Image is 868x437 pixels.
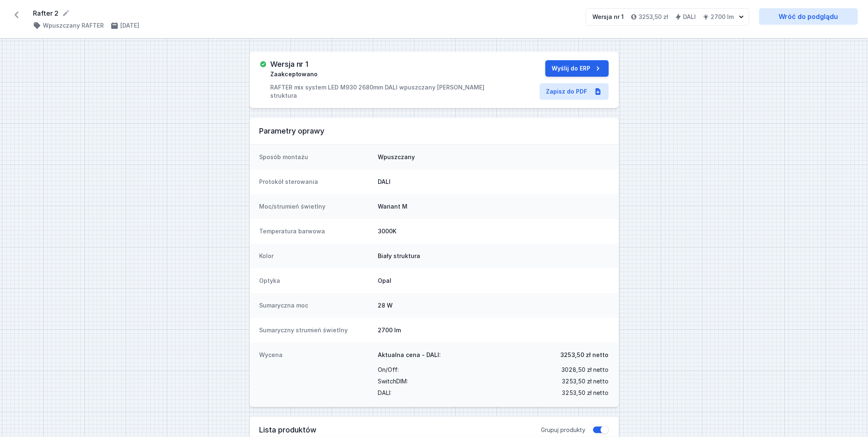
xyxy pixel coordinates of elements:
[270,70,318,78] span: Zaakceptowano
[378,178,609,186] dd: DALI
[62,9,70,17] button: Edytuj nazwę projektu
[260,227,372,235] dt: Temperatura barwowa
[43,21,104,30] h4: Wpuszczany RAFTER
[378,227,609,235] dd: 3000K
[120,21,139,30] h4: [DATE]
[592,426,609,434] button: Grupuj produkty
[378,364,399,376] span: On/Off :
[378,351,441,359] span: Aktualna cena - DALI:
[562,387,609,399] span: 3253,50 zł netto
[270,83,492,100] p: RAFTER mix system LED M930 2680mm DALI wpuszczany [PERSON_NAME] struktura
[260,277,372,285] dt: Optyka
[260,252,372,260] dt: Kolor
[260,153,372,161] dt: Sposób montażu
[260,425,541,435] h3: Lista produktów
[260,326,372,334] dt: Sumaryczny strumień świetlny
[683,13,696,21] h4: DALI
[586,8,749,26] button: Wersja nr 13253,50 złDALI2700 lm
[562,364,609,376] span: 3028,50 zł netto
[378,252,609,260] dd: Biały struktura
[260,301,372,310] dt: Sumaryczna moc
[260,126,609,136] h3: Parametry oprawy
[711,13,734,21] h4: 2700 lm
[378,326,609,334] dd: 2700 lm
[562,376,609,387] span: 3253,50 zł netto
[759,8,858,25] a: Wróć do podglądu
[593,13,624,21] div: Wersja nr 1
[378,301,609,310] dd: 28 W
[561,351,609,359] span: 3253,50 zł netto
[33,8,576,18] form: Rafter 2
[540,83,609,100] a: Zapisz do PDF
[378,153,609,161] dd: Wpuszczany
[260,351,372,399] dt: Wycena
[260,202,372,211] dt: Moc/strumień świetlny
[545,60,609,77] button: Wyślij do ERP
[270,60,309,68] h3: Wersja nr 1
[639,13,669,21] h4: 3253,50 zł
[378,387,392,399] span: DALI :
[378,277,609,285] dd: Opal
[541,426,586,434] span: Grupuj produkty
[378,202,609,211] dd: Wariant M
[260,178,372,186] dt: Protokół sterowania
[378,376,408,387] span: SwitchDIM :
